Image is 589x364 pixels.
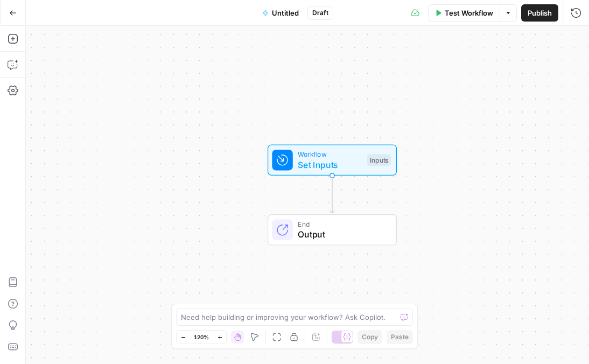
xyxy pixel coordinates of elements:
span: Set Inputs [298,158,362,171]
button: Publish [521,4,558,22]
span: Copy [362,332,378,342]
button: Test Workflow [428,4,500,22]
div: WorkflowSet InputsInputs [232,144,432,176]
span: End [298,219,385,229]
div: Inputs [367,154,391,166]
span: Draft [312,8,328,18]
span: Output [298,228,385,241]
div: EndOutput [232,214,432,246]
span: 120% [194,333,209,341]
span: Publish [528,8,552,18]
button: Paste [387,330,413,344]
g: Edge from start to end [330,176,334,213]
span: Paste [391,332,409,342]
span: Untitled [272,8,299,18]
button: Copy [357,330,382,344]
span: Workflow [298,149,362,159]
span: Test Workflow [445,8,493,18]
button: Untitled [256,4,305,22]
